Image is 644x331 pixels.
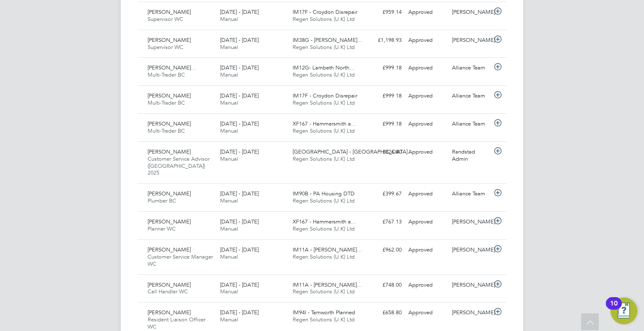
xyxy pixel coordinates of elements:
span: Manual [220,225,238,232]
span: [PERSON_NAME]… [148,64,196,71]
span: Regen Solutions (U.K) Ltd [293,316,355,323]
div: Approved [405,278,449,292]
span: Manual [220,316,238,323]
div: [PERSON_NAME] [449,306,492,320]
span: [PERSON_NAME] [148,36,191,44]
span: Manual [220,15,238,23]
span: Resident Liaison Officer WC [148,316,205,330]
div: Approved [405,145,449,159]
span: [PERSON_NAME] [148,281,191,288]
span: [DATE] - [DATE] [220,148,259,155]
span: [DATE] - [DATE] [220,281,259,288]
span: Multi-Trader BC [148,127,185,134]
div: £962.00 [361,243,405,257]
span: IM11A - [PERSON_NAME]… [293,281,362,288]
div: [PERSON_NAME] [449,215,492,229]
span: [DATE] - [DATE] [220,92,259,99]
span: [DATE] - [DATE] [220,190,259,197]
span: Regen Solutions (U.K) Ltd [293,99,355,106]
span: Plumber BC [148,197,176,204]
div: Approved [405,61,449,75]
span: Customer Service Advisor ([GEOGRAPHIC_DATA]) 2025 [148,155,210,177]
span: Regen Solutions (U.K) Ltd [293,253,355,260]
span: [PERSON_NAME] [148,190,191,197]
span: Supervisor WC [148,44,183,51]
span: [GEOGRAPHIC_DATA] - [GEOGRAPHIC_DATA]… [293,148,413,155]
div: Approved [405,117,449,131]
div: £999.18 [361,117,405,131]
span: Customer Service Manager WC [148,253,213,267]
span: [DATE] - [DATE] [220,36,259,44]
span: [DATE] - [DATE] [220,309,259,316]
span: [DATE] - [DATE] [220,120,259,127]
span: Regen Solutions (U.K) Ltd [293,71,355,78]
div: £999.18 [361,89,405,103]
span: Multi-Trader BC [148,99,185,106]
div: Approved [405,306,449,320]
span: Regen Solutions (U.K) Ltd [293,197,355,204]
span: XF167 - Hammersmith a… [293,218,356,225]
span: [DATE] - [DATE] [220,246,259,253]
div: Alliance Team [449,187,492,201]
span: [DATE] - [DATE] [220,218,259,225]
div: Alliance Team [449,89,492,103]
button: Open Resource Center, 10 new notifications [610,298,637,324]
span: Planner WC [148,225,176,232]
span: [DATE] - [DATE] [220,8,259,15]
span: IM17F - Croydon Disrepair [293,92,357,99]
span: [PERSON_NAME] [148,8,191,15]
span: Manual [220,253,238,260]
span: [DATE] - [DATE] [220,64,259,71]
span: Regen Solutions (U.K) Ltd [293,288,355,295]
div: 10 [610,303,618,314]
div: [PERSON_NAME] [449,5,492,19]
div: Approved [405,215,449,229]
span: IM90B - PA Housing DTD [293,190,355,197]
div: [PERSON_NAME] [449,278,492,292]
span: Regen Solutions (U.K) Ltd [293,127,355,134]
span: IM11A - [PERSON_NAME]… [293,246,362,253]
span: Regen Solutions (U.K) Ltd [293,44,355,51]
div: £399.67 [361,187,405,201]
div: £767.13 [361,215,405,229]
span: Regen Solutions (U.K) Ltd [293,225,355,232]
span: IM38G - [PERSON_NAME]… [293,36,363,44]
span: Manual [220,197,238,204]
div: [PERSON_NAME] [449,243,492,257]
span: Manual [220,44,238,51]
span: Call Handler WC [148,288,188,295]
span: Manual [220,71,238,78]
span: Manual [220,155,238,162]
span: IM94I - Tamworth Planned [293,309,355,316]
span: Manual [220,127,238,134]
span: Multi-Trader BC [148,71,185,78]
div: Approved [405,243,449,257]
div: Approved [405,5,449,19]
span: IM12G- Lambeth North… [293,64,355,71]
span: [PERSON_NAME] [148,148,191,155]
span: [PERSON_NAME] [148,218,191,225]
span: Regen Solutions (U.K) Ltd [293,155,355,162]
div: Approved [405,89,449,103]
div: £999.18 [361,61,405,75]
div: Randstad Admin [449,145,492,166]
span: Regen Solutions (U.K) Ltd [293,15,355,23]
span: [PERSON_NAME] [148,246,191,253]
div: £748.00 [361,278,405,292]
div: Alliance Team [449,61,492,75]
span: [PERSON_NAME] [148,120,191,127]
div: Approved [405,187,449,201]
div: [PERSON_NAME] [449,33,492,47]
span: Supervisor WC [148,15,183,23]
div: Approved [405,33,449,47]
span: [PERSON_NAME] [148,92,191,99]
div: £1,198.93 [361,33,405,47]
div: £826.80 [361,145,405,159]
span: XF167 - Hammersmith a… [293,120,356,127]
div: £658.80 [361,306,405,320]
span: Manual [220,288,238,295]
div: Alliance Team [449,117,492,131]
span: IM17F - Croydon Disrepair [293,8,357,15]
span: Manual [220,99,238,106]
span: [PERSON_NAME] [148,309,191,316]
